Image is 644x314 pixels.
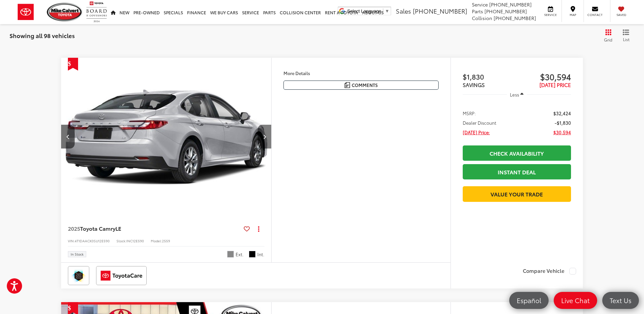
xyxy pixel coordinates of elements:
span: Parts [472,8,483,15]
span: Ext. [236,251,244,258]
span: 2025 [68,224,80,232]
span: Grid [604,37,612,42]
a: Text Us [602,292,639,309]
span: 4T1DAACK0SU12E590 [75,238,110,243]
a: Value Your Trade [463,186,571,202]
span: Less [510,91,519,98]
h4: More Details [283,71,439,75]
a: Instant Deal [463,164,571,179]
span: MSRP: [463,110,476,117]
label: Compare Vehicle [523,268,576,275]
span: SAVINGS [463,81,485,88]
span: 2559 [162,238,170,243]
span: [PHONE_NUMBER] [494,15,536,21]
span: LE [115,224,121,232]
span: dropdown dots [258,226,259,231]
span: INC12E590 [126,238,144,243]
span: [PHONE_NUMBER] [484,8,527,15]
span: VIN: [68,238,75,243]
span: Stock: [116,238,126,243]
span: List [623,36,629,42]
span: $32,424 [553,110,571,117]
span: ▼ [385,8,389,14]
button: List View [618,29,634,42]
span: Contact [587,13,603,17]
span: Int. [257,251,264,258]
span: [PHONE_NUMBER] [413,6,467,15]
span: Live Chat [558,296,593,304]
span: [PHONE_NUMBER] [489,1,532,8]
span: Map [565,13,580,17]
span: Text Us [606,296,635,304]
a: 2025 Toyota Camry LE2025 Toyota Camry LE2025 Toyota Camry LE2025 Toyota Camry LE [61,58,272,216]
button: Previous image [61,125,75,149]
span: Service [543,13,558,17]
button: Less [507,88,527,101]
span: [DATE] Price: [463,129,490,136]
span: [DATE] PRICE [539,81,571,88]
button: Grid View [596,29,618,42]
a: Live Chat [554,292,597,309]
span: Collision [472,15,492,21]
span: Saved [614,13,629,17]
span: Heavy Metal [227,251,234,258]
button: Actions [253,223,264,234]
a: Check Availability [463,145,571,161]
span: Model: [151,238,162,243]
span: Comments [352,82,378,88]
span: Service [472,1,488,8]
img: Comments [345,82,350,88]
span: Español [513,296,545,304]
span: Sales [396,6,411,15]
a: 2025Toyota CamryLE [68,225,241,232]
span: Dealer Discount [463,119,496,126]
img: 2025 Toyota Camry LE [61,58,272,216]
span: $30,594 [553,129,571,136]
span: In Stock [71,252,84,256]
img: Mike Calvert Toyota [47,3,83,21]
span: $30,594 [517,71,571,82]
span: Showing all 98 vehicles [10,31,75,39]
span: Get Price Drop Alert [68,58,78,71]
span: Black [249,251,256,258]
a: Español [509,292,549,309]
img: ToyotaCare Mike Calvert Toyota Houston TX [97,267,145,284]
span: Toyota Camry [80,224,115,232]
button: Next image [258,125,271,149]
span: -$1,830 [555,119,571,126]
div: 2025 Toyota Camry LE 1 [61,58,272,216]
span: $1,830 [463,71,517,82]
button: Comments [283,81,439,90]
img: Toyota Safety Sense Mike Calvert Toyota Houston TX [69,267,88,284]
